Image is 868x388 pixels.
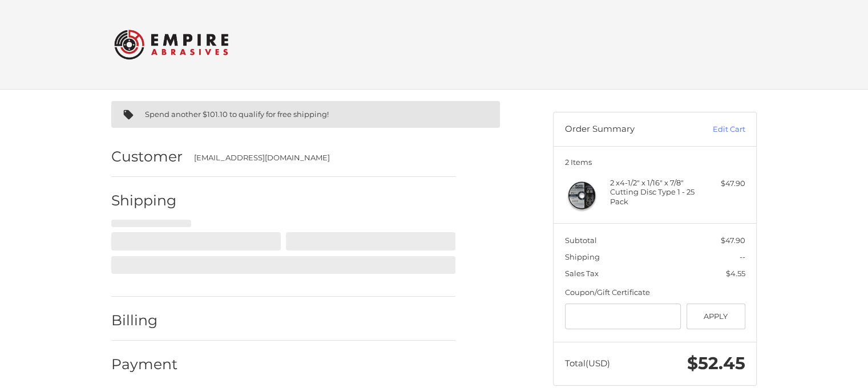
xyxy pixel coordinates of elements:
[726,269,745,278] span: $4.55
[114,22,228,67] img: Empire Abrasives
[194,152,445,164] div: [EMAIL_ADDRESS][DOMAIN_NAME]
[565,358,610,369] span: Total (USD)
[111,192,178,209] h2: Shipping
[565,236,597,245] span: Subtotal
[111,355,178,373] h2: Payment
[688,124,745,135] a: Edit Cart
[565,252,600,261] span: Shipping
[565,304,681,329] input: Gift Certificate or Coupon Code
[565,269,599,278] span: Sales Tax
[111,148,183,165] h2: Customer
[700,178,745,189] div: $47.90
[721,236,745,245] span: $47.90
[687,304,745,329] button: Apply
[565,124,688,135] h3: Order Summary
[111,312,178,329] h2: Billing
[145,110,329,119] span: Spend another $101.10 to qualify for free shipping!
[565,157,745,167] h3: 2 Items
[687,353,745,374] span: $52.45
[565,287,745,298] div: Coupon/Gift Certificate
[740,252,745,261] span: --
[610,178,697,206] h4: 2 x 4-1/2" x 1/16" x 7/8" Cutting Disc Type 1 - 25 Pack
